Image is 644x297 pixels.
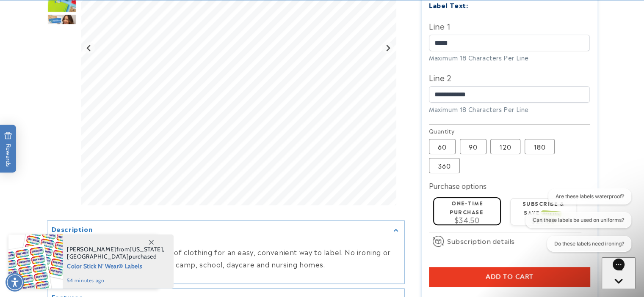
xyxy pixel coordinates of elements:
[525,139,555,154] label: 180
[450,199,483,215] label: One-time purchase
[490,139,520,154] label: 120
[67,277,165,284] span: 54 minutes ago
[429,19,590,33] label: Line 1
[429,53,590,62] div: Maximum 18 Characters Per Line
[67,246,165,260] span: from , purchased
[429,127,455,135] legend: Quantity
[518,188,636,259] iframe: Gorgias live chat conversation starters
[429,105,590,114] div: Maximum 18 Characters Per Line
[6,273,24,292] div: Accessibility Menu
[52,224,93,233] h2: Description
[447,236,515,246] span: Subscription details
[47,14,77,43] img: Stick N' Wear® Labels - Label Land
[429,180,486,191] label: Purchase options
[382,42,393,53] button: Next slide
[7,229,107,255] iframe: Sign Up via Text for Offers
[486,273,533,281] span: Add to cart
[52,246,400,270] p: These labels stick to the of clothing for an easy, convenient way to label. No ironing or sewing!...
[429,158,460,173] label: 360
[602,257,636,289] iframe: Gorgias live chat messenger
[455,215,480,225] span: $34.50
[429,71,590,84] label: Line 2
[83,42,95,53] button: Previous slide
[67,253,129,260] span: [GEOGRAPHIC_DATA]
[4,131,12,166] span: Rewards
[130,245,163,253] span: [US_STATE]
[429,139,456,154] label: 60
[47,14,77,43] div: Go to slide 6
[67,260,165,271] span: Color Stick N' Wear® Labels
[47,220,404,239] summary: Description
[460,139,486,154] label: 90
[429,267,590,286] button: Add to cart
